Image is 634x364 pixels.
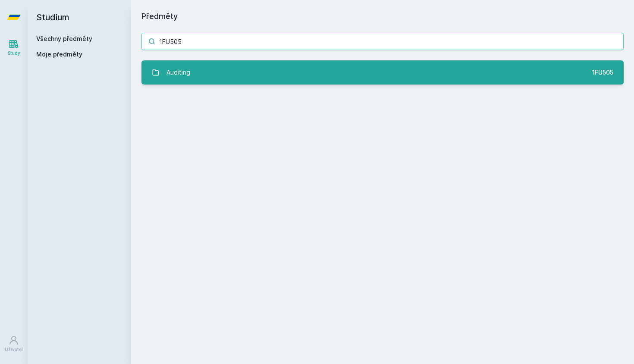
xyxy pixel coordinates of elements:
[141,10,624,22] h1: Předměty
[8,50,20,56] div: Study
[141,33,624,50] input: Název nebo ident předmětu…
[2,331,26,357] a: Uživatel
[592,68,613,77] div: 1FU505
[2,35,26,61] a: Study
[36,50,82,59] span: Moje předměty
[141,60,624,85] a: Auditing 1FU505
[36,35,92,42] a: Všechny předměty
[166,64,190,81] div: Auditing
[5,346,23,353] div: Uživatel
